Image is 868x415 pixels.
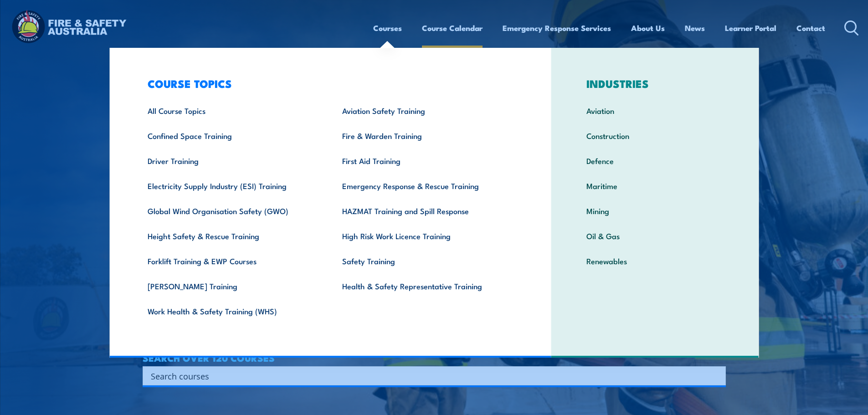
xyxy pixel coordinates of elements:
a: Courses [373,16,402,40]
a: Fire & Warden Training [328,123,523,148]
a: Safety Training [328,248,523,273]
a: Aviation [572,98,738,123]
a: Work Health & Safety Training (WHS) [134,298,328,323]
a: Mining [572,198,738,223]
a: Oil & Gas [572,223,738,248]
a: Emergency Response & Rescue Training [328,173,523,198]
a: Forklift Training & EWP Courses [134,248,328,273]
a: High Risk Work Licence Training [328,223,523,248]
a: Contact [796,16,825,40]
a: Global Wind Organisation Safety (GWO) [134,198,328,223]
a: Course Calendar [422,16,483,40]
h3: COURSE TOPICS [134,77,523,90]
a: First Aid Training [328,148,523,173]
a: Height Safety & Rescue Training [134,223,328,248]
input: Search input [151,369,706,383]
form: Search form [153,369,708,382]
a: Confined Space Training [134,123,328,148]
a: Maritime [572,173,738,198]
a: HAZMAT Training and Spill Response [328,198,523,223]
a: Driver Training [134,148,328,173]
a: Electricity Supply Industry (ESI) Training [134,173,328,198]
a: Learner Portal [725,16,776,40]
a: News [685,16,705,40]
h4: SEARCH OVER 120 COURSES [143,353,726,363]
a: Construction [572,123,738,148]
a: About Us [631,16,665,40]
a: Aviation Safety Training [328,98,523,123]
a: [PERSON_NAME] Training [134,273,328,298]
a: Defence [572,148,738,173]
h3: INDUSTRIES [572,77,738,90]
a: Emergency Response Services [503,16,611,40]
a: All Course Topics [134,98,328,123]
a: Renewables [572,248,738,273]
button: Search magnifier button [710,369,723,382]
a: Health & Safety Representative Training [328,273,523,298]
